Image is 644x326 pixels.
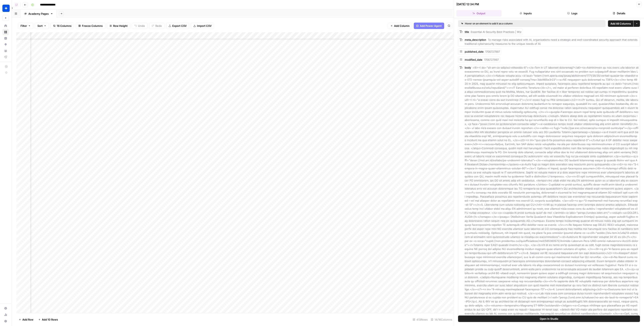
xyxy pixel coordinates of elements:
[82,24,103,28] span: Freeze Columns
[461,22,557,25] div: Hover on an element to add it as a column
[107,23,130,29] button: Row Height
[22,318,33,322] span: Add Row
[550,10,595,17] button: Logs
[76,23,105,29] button: Freeze Columns
[2,318,9,324] button: Help + Support
[2,41,9,48] a: Opportunities
[471,30,521,33] span: Essential AI Security Best Practices | Wiz
[51,23,74,29] button: 16 Columns
[18,23,33,29] button: Filter
[2,48,9,54] a: Your Data
[411,316,429,323] div: 413 Rows
[2,23,9,29] a: Home
[503,10,548,17] button: Inputs
[2,3,9,13] button: Workspace: Wiz
[540,317,558,321] span: Open In Studio
[2,305,9,311] a: Settings
[132,23,148,29] button: Undo
[608,20,633,27] button: Add All Columns
[172,24,187,28] span: Export CSV
[138,24,145,28] span: Undo
[429,316,454,323] div: 14/16 Columns
[191,23,214,29] button: Import CSV
[597,10,642,17] button: Details
[465,38,638,45] span: To manage risks associated with AI, organizations need a strategic and well-coordinated security ...
[458,316,640,322] button: Open In Studio
[155,24,162,28] span: Redo
[465,50,484,53] span: published_date
[21,24,27,28] span: Filter
[113,24,128,28] span: Row Height
[465,30,469,33] span: title
[465,58,482,61] span: modified_date
[484,58,499,61] span: 1706727997
[197,24,212,28] span: Import CSV
[485,50,500,53] span: 1706727997
[2,311,9,318] a: Usage
[35,23,49,29] button: Sort
[465,38,486,41] span: meta_description
[2,54,9,60] a: Flightpath
[28,12,49,16] div: Academy Pages
[2,29,9,35] a: Browse
[21,10,57,18] a: Academy Pages
[610,22,631,26] span: Add All Columns
[420,24,442,28] span: Add Power Agent
[37,24,43,28] span: Sort
[388,23,412,29] button: Add Column
[394,24,410,28] span: Add Column
[2,35,9,42] a: Insights
[57,24,71,28] span: 16 Columns
[149,23,164,29] button: Redo
[16,316,36,323] button: Add Row
[465,66,471,69] span: body
[42,318,58,322] span: Add 10 Rows
[456,10,502,17] button: Output
[36,316,60,323] button: Add 10 Rows
[166,23,189,29] button: Export CSV
[2,5,10,12] img: Wiz Logo
[414,23,444,29] button: Add Power Agent
[456,2,479,6] div: [DATE] 12:34 PM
